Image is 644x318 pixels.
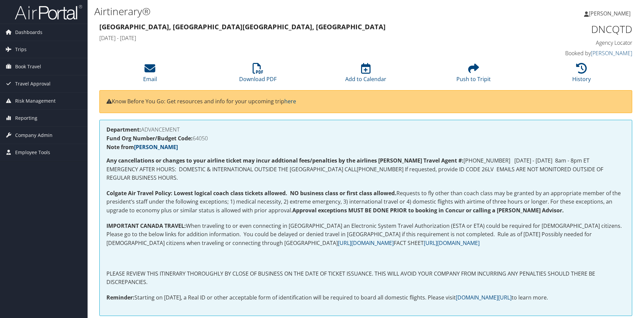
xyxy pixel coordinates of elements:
a: [DOMAIN_NAME][URL] [456,294,512,301]
a: [URL][DOMAIN_NAME] [424,239,480,247]
span: Dashboards [15,24,42,41]
h4: Booked by [507,49,632,57]
strong: Reminder: [106,294,134,301]
p: When traveling to or even connecting in [GEOGRAPHIC_DATA] an Electronic System Travel Authorizati... [106,222,625,248]
span: Reporting [15,110,37,127]
a: here [284,98,296,105]
a: Download PDF [239,67,277,83]
a: History [572,67,591,83]
h4: 64050 [106,136,625,141]
strong: Note from [106,143,178,151]
span: Travel Approval [15,75,51,92]
strong: [PERSON_NAME] Travel Agent #: [378,157,463,164]
strong: Department: [106,126,141,133]
a: [PERSON_NAME] [584,3,637,24]
a: Email [143,67,157,83]
span: Trips [15,41,27,58]
span: Company Admin [15,127,53,144]
span: [PERSON_NAME] [589,10,631,17]
h1: DNCQTD [507,22,632,36]
img: airportal-logo.png [15,4,82,20]
a: Add to Calendar [345,67,386,83]
p: PLEASE REVIEW THIS ITINERARY THOROUGHLY BY CLOSE OF BUSINESS ON THE DATE OF TICKET ISSUANCE. THIS... [106,270,625,287]
p: [PHONE_NUMBER] [DATE] - [DATE] 8am - 8pm ET EMERGENCY AFTER HOURS: DOMESTIC & INTERNATIONAL OUTSI... [106,156,625,182]
a: [URL][DOMAIN_NAME] [338,239,394,247]
strong: Fund Org Number/Budget Code: [106,135,193,142]
p: Know Before You Go: Get resources and info for your upcoming trip [106,97,625,106]
h1: Airtinerary® [94,4,456,19]
h4: [DATE] - [DATE] [99,34,496,42]
span: Risk Management [15,93,56,109]
a: [PERSON_NAME] [134,143,178,151]
p: Requests to fly other than coach class may be granted by an appropriate member of the president’s... [106,189,625,215]
strong: Colgate Air Travel Policy: Lowest logical coach class tickets allowed. NO business class or first... [106,189,396,197]
strong: [GEOGRAPHIC_DATA], [GEOGRAPHIC_DATA] [GEOGRAPHIC_DATA], [GEOGRAPHIC_DATA] [99,22,386,31]
h4: Agency Locator [507,39,632,46]
a: Push to Tripit [456,67,491,83]
strong: Any cancellations or changes to your airline ticket may incur addtional fees/penalties by the air... [106,157,377,164]
strong: IMPORTANT CANADA TRAVEL: [106,222,186,229]
a: [PERSON_NAME] [591,49,632,57]
strong: Approval exceptions MUST BE DONE PRIOR to booking in Concur or calling a [PERSON_NAME] Advisor. [292,207,564,214]
span: Book Travel [15,58,41,75]
span: Employee Tools [15,144,50,161]
h4: ADVANCEMENT [106,127,625,132]
p: Starting on [DATE], a Real ID or other acceptable form of identification will be required to boar... [106,293,625,302]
